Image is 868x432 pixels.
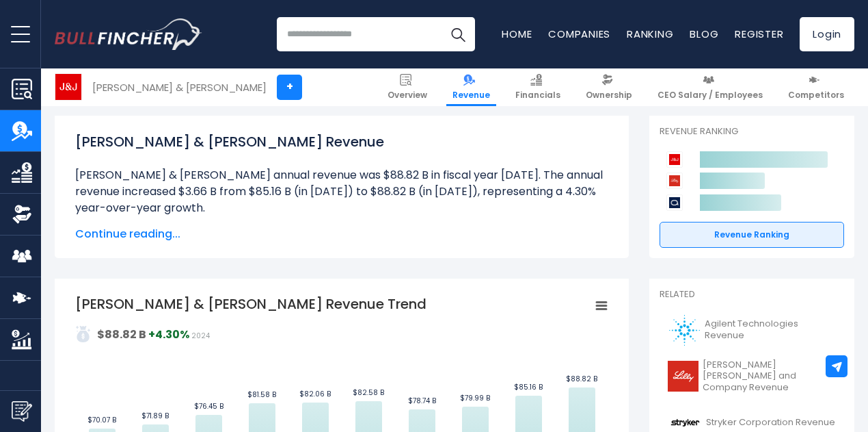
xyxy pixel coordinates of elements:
a: Companies [548,27,610,41]
a: Blog [690,27,718,41]
span: Competitors [788,90,844,101]
text: $70.07 B [87,415,116,425]
text: $85.16 B [514,382,543,392]
img: addasd [75,326,92,342]
a: CEO Salary / Employees [651,68,769,106]
a: [PERSON_NAME] [PERSON_NAME] and Company Revenue [660,356,844,398]
p: Revenue Ranking [660,126,844,138]
strong: $88.82 B [97,327,146,342]
a: Login [800,17,854,51]
a: + [277,75,302,100]
img: Bullfincher logo [55,18,202,50]
div: [PERSON_NAME] & [PERSON_NAME] [92,79,267,95]
span: Continue reading... [75,226,608,242]
a: Home [502,27,532,41]
img: JNJ logo [55,74,81,100]
text: $81.58 B [247,390,276,400]
img: AbbVie competitors logo [666,194,683,211]
img: Eli Lilly and Company competitors logo [666,173,683,189]
a: Agilent Technologies Revenue [660,312,844,349]
span: 2024 [191,331,210,341]
a: Go to homepage [55,18,202,50]
text: $71.89 B [141,411,169,421]
span: Financials [515,90,560,101]
img: Johnson & Johnson competitors logo [666,151,683,168]
a: Register [735,27,783,41]
p: Related [660,289,844,301]
a: Revenue [446,68,496,106]
text: $82.58 B [353,387,384,398]
span: Revenue [452,90,490,101]
a: Financials [509,68,567,106]
img: LLY logo [668,361,699,392]
tspan: [PERSON_NAME] & [PERSON_NAME] Revenue Trend [75,294,426,314]
span: Ownership [586,90,632,101]
span: CEO Salary / Employees [657,90,763,101]
img: A logo [668,315,701,346]
text: $78.74 B [408,396,436,406]
text: $79.99 B [460,393,490,403]
li: [PERSON_NAME] & [PERSON_NAME] annual revenue was $88.82 B in fiscal year [DATE]. The annual reven... [75,167,608,216]
a: Revenue Ranking [660,222,844,248]
a: Competitors [782,68,850,106]
h1: [PERSON_NAME] & [PERSON_NAME] Revenue [75,131,608,152]
a: Ownership [580,68,638,106]
text: $82.06 B [299,389,331,399]
a: Overview [381,68,433,106]
a: Ranking [627,27,673,41]
button: Search [441,17,475,51]
span: Overview [388,90,427,101]
strong: +4.30% [148,327,189,342]
text: $76.45 B [194,401,223,411]
text: $88.82 B [566,374,597,384]
img: Ownership [12,204,32,225]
